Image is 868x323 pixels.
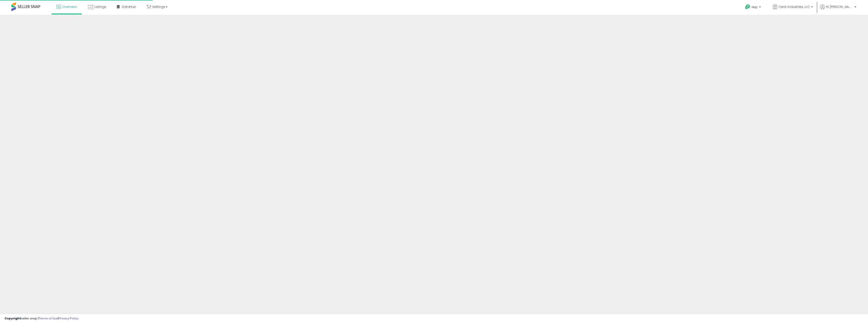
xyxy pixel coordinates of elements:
[826,5,853,9] span: Hi [PERSON_NAME]
[741,1,765,15] a: Help
[745,4,750,10] i: Get Help
[820,5,856,15] a: Hi [PERSON_NAME]
[122,5,136,9] span: DataHub
[62,5,77,9] span: Overview
[778,5,810,9] span: Ceris Industries, LLC
[94,5,106,9] span: Listings
[752,5,758,9] span: Help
